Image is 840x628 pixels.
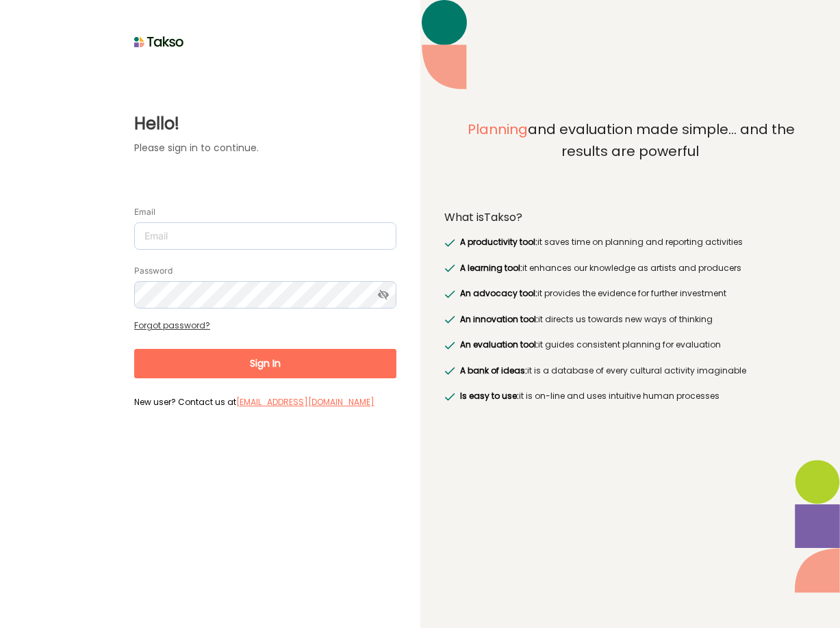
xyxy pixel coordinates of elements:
[444,264,455,272] img: greenRight
[444,367,455,375] img: greenRight
[134,349,396,378] button: Sign In
[444,315,455,324] img: greenRight
[444,211,522,224] label: What is
[457,261,741,275] label: it enhances our knowledge as artists and producers
[457,364,746,378] label: it is a database of every cultural activity imaginable
[484,209,522,225] span: Takso?
[134,207,155,218] label: Email
[457,235,743,249] label: it saves time on planning and reporting activities
[134,141,396,155] label: Please sign in to continue.
[134,31,184,52] img: taksoLoginLogo
[236,396,374,408] a: [EMAIL_ADDRESS][DOMAIN_NAME]
[460,339,538,350] span: An evaluation tool:
[460,390,519,402] span: Is easy to use:
[457,389,720,403] label: it is on-line and uses intuitive human processes
[236,395,374,409] label: [EMAIL_ADDRESS][DOMAIN_NAME]
[468,120,528,139] span: Planning
[460,313,538,325] span: An innovation tool:
[457,313,713,326] label: it directs us towards new ways of thinking
[460,262,522,274] span: A learning tool:
[134,265,173,276] label: Password
[460,365,527,376] span: A bank of ideas:
[444,393,455,401] img: greenRight
[444,290,455,298] img: greenRight
[134,222,396,250] input: Email
[460,236,537,248] span: A productivity tool:
[134,319,210,331] a: Forgot password?
[444,119,817,193] label: and evaluation made simple... and the results are powerful
[134,395,396,408] label: New user? Contact us at
[457,287,726,300] label: it provides the evidence for further investment
[460,287,537,299] span: An advocacy tool:
[457,338,721,352] label: it guides consistent planning for evaluation
[444,341,455,350] img: greenRight
[444,239,455,247] img: greenRight
[134,112,396,136] label: Hello!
